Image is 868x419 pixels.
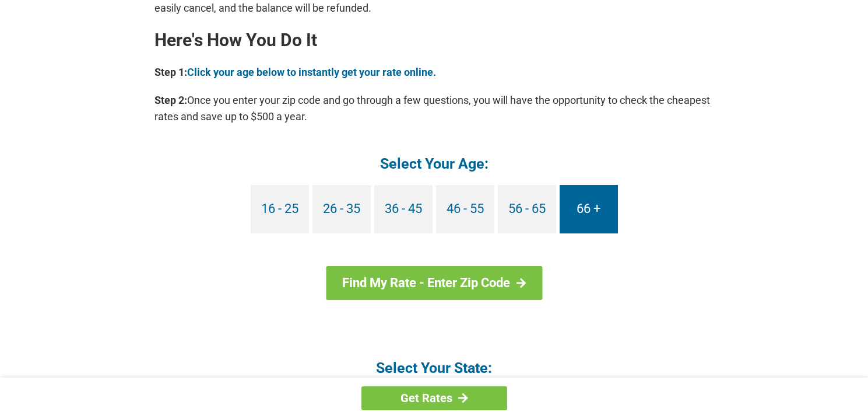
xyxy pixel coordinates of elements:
a: 26 - 35 [312,185,371,233]
b: Step 1: [154,66,187,78]
a: 46 - 55 [436,185,494,233]
a: 66 + [560,185,618,233]
a: Get Rates [361,386,507,410]
a: Find My Rate - Enter Zip Code [326,266,542,300]
h4: Select Your Age: [154,154,714,173]
p: Once you enter your zip code and go through a few questions, you will have the opportunity to che... [154,92,714,125]
h2: Here's How You Do It [154,31,714,50]
b: Step 2: [154,94,187,106]
a: Click your age below to instantly get your rate online. [187,66,436,78]
a: 56 - 65 [498,185,556,233]
h4: Select Your State: [154,358,714,378]
a: 36 - 45 [374,185,433,233]
a: 16 - 25 [251,185,309,233]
